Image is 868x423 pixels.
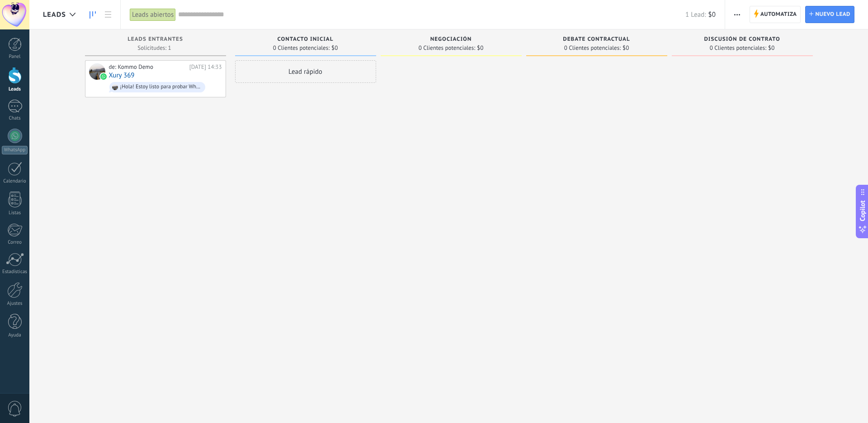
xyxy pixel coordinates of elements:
[130,8,176,21] div: Leads abiertos
[240,36,372,44] div: Contacto inicial
[564,45,621,51] span: 0 Clientes potenciales:
[385,36,517,44] div: Negociación
[430,36,472,43] span: Negociación
[750,6,801,23] a: Automatiza
[2,178,28,184] div: Calendario
[708,10,716,19] span: $0
[120,84,202,90] div: ¡Hola! Estoy listo para probar WhatsApp en Kommo. Mi código de verificación es WKuFpe
[90,36,222,44] div: Leads Entrantes
[731,6,744,23] button: Más
[2,240,28,245] div: Correo
[419,45,475,51] span: 0 Clientes potenciales:
[768,45,774,51] span: $0
[704,36,780,43] span: Discusión de contrato
[710,45,766,51] span: 0 Clientes potenciales:
[235,60,376,83] div: Lead rápido
[100,6,116,24] a: Lista
[43,10,66,19] span: Leads
[109,72,135,79] a: Xury 369
[2,301,28,307] div: Ajustes
[760,6,797,23] span: Automatiza
[563,36,630,43] span: Debate contractual
[85,6,100,24] a: Leads
[331,45,338,51] span: $0
[2,87,28,92] div: Leads
[2,146,28,154] div: WhatsApp
[2,332,28,338] div: Ayuda
[137,45,171,51] span: Solicitudes: 1
[100,73,107,80] img: waba.svg
[623,45,629,51] span: $0
[2,210,28,216] div: Listas
[2,54,28,60] div: Panel
[858,201,867,221] span: Copilot
[109,63,186,71] div: de: Kommo Demo
[815,6,850,23] span: Nuevo lead
[2,269,28,275] div: Estadísticas
[477,45,483,51] span: $0
[273,45,330,51] span: 0 Clientes potenciales:
[127,36,183,43] span: Leads Entrantes
[89,63,105,80] div: Xury 369
[189,63,222,71] div: [DATE] 14:33
[278,36,334,43] span: Contacto inicial
[685,10,706,19] span: 1 Lead:
[676,36,808,44] div: Discusión de contrato
[805,6,854,23] a: Nuevo lead
[531,36,663,44] div: Debate contractual
[2,115,28,121] div: Chats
